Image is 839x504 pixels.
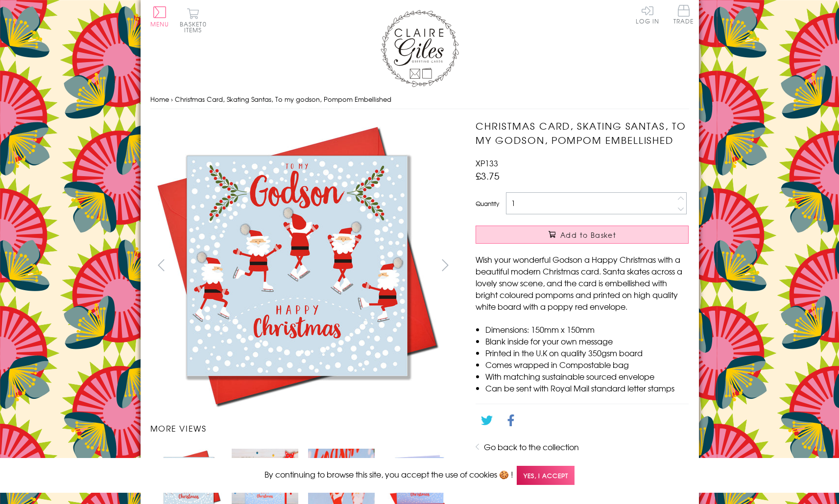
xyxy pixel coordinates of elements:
span: £3.75 [476,169,500,183]
img: Claire Giles Greetings Cards [381,10,459,87]
span: Menu [150,20,169,28]
span: Add to Basket [560,230,616,240]
a: Log In [636,5,659,24]
h3: More views [150,422,456,434]
p: Wish your wonderful Godson a Happy Christmas with a beautiful modern Christmas card. Santa skates... [476,253,689,312]
img: Christmas Card, Skating Santas, To my godson, Pompom Embellished [150,119,444,412]
button: Menu [150,6,169,27]
a: Trade [673,5,694,26]
h1: Christmas Card, Skating Santas, To my godson, Pompom Embellished [476,119,689,147]
a: Go back to the collection [484,441,579,453]
button: prev [150,254,172,276]
label: Quantity [476,199,499,208]
span: 0 items [184,20,207,34]
li: Comes wrapped in Compostable bag [485,359,689,370]
span: Christmas Card, Skating Santas, To my godson, Pompom Embellished [175,94,391,104]
span: Trade [673,5,694,24]
nav: breadcrumbs [150,90,689,110]
li: Blank inside for your own message [485,335,689,347]
a: Home [150,94,169,104]
li: Dimensions: 150mm x 150mm [485,323,689,335]
span: XP133 [476,157,498,169]
span: › [171,94,173,104]
button: Add to Basket [476,226,689,244]
button: next [434,254,456,276]
button: Basket0 items [180,8,207,33]
li: Can be sent with Royal Mail standard letter stamps [485,382,689,394]
img: Christmas Card, Skating Santas, To my godson, Pompom Embellished [456,119,750,412]
span: Yes, I accept [517,466,575,485]
li: Printed in the U.K on quality 350gsm board [485,347,689,359]
li: With matching sustainable sourced envelope [485,370,689,382]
